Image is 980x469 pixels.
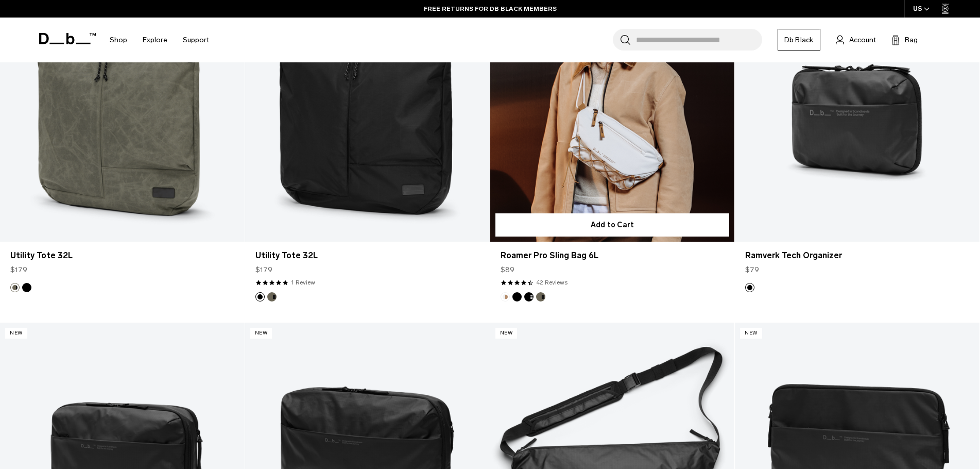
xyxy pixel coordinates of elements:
[22,283,31,292] button: Black Out
[424,4,557,13] a: FREE RETURNS FOR DB BLACK MEMBERS
[255,292,265,301] button: Black Out
[10,249,234,262] a: Utility Tote 32L
[512,292,522,301] button: Black Out
[501,292,510,301] button: Oatmilk
[110,22,127,58] a: Shop
[524,292,534,301] button: Charcoal Grey
[183,22,209,58] a: Support
[536,278,568,287] a: 42 reviews
[836,33,876,46] a: Account
[905,35,918,45] span: Bag
[267,292,277,301] button: Forest Green
[495,213,730,237] button: Add to Cart
[745,264,759,275] span: $79
[745,249,969,262] a: Ramverk Tech Organizer
[10,264,27,275] span: $179
[891,33,918,46] button: Bag
[5,328,27,339] p: New
[250,328,272,339] p: New
[536,292,545,301] button: Forest Green
[745,283,754,292] button: Black Out
[501,264,514,275] span: $89
[849,35,876,45] span: Account
[291,278,315,287] a: 1 reviews
[501,249,725,262] a: Roamer Pro Sling Bag 6L
[143,22,167,58] a: Explore
[495,328,518,339] p: New
[102,18,217,62] nav: Main Navigation
[778,29,820,51] a: Db Black
[10,283,20,292] button: Forest Green
[255,249,479,262] a: Utility Tote 32L
[255,264,272,275] span: $179
[740,328,762,339] p: New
